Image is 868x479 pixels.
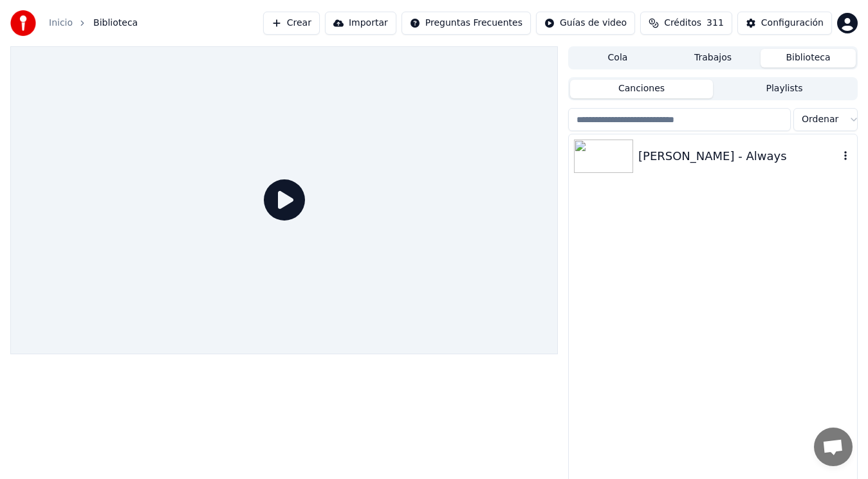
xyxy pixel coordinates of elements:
button: Playlists [713,80,856,98]
button: Preguntas Frecuentes [402,12,531,35]
button: Trabajos [665,49,761,68]
div: [PERSON_NAME] - Always [638,147,839,165]
nav: breadcrumb [49,17,138,30]
button: Cola [570,49,665,68]
button: Guías de video [536,12,635,35]
button: Configuración [737,12,832,35]
span: 311 [706,17,724,30]
div: Configuración [761,17,824,30]
span: Biblioteca [93,17,138,30]
button: Biblioteca [761,49,856,68]
a: Chat abierto [814,428,853,466]
span: Ordenar [802,113,838,126]
button: Importar [325,12,396,35]
button: Canciones [570,80,713,98]
img: youka [10,10,36,36]
a: Inicio [49,17,73,30]
span: Créditos [664,17,701,30]
button: Créditos311 [640,12,732,35]
button: Crear [263,12,320,35]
